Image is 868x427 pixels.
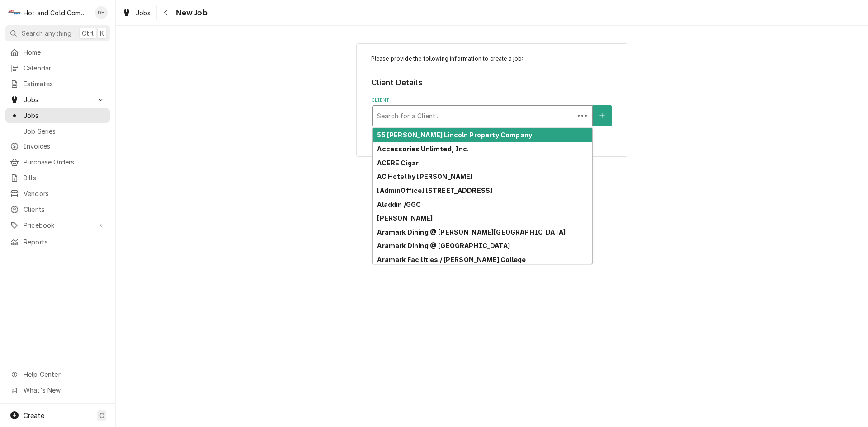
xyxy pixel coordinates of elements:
div: Hot and Cold Commercial Kitchens, Inc. [24,8,90,18]
strong: Aramark Facilities / [PERSON_NAME] College [377,256,526,263]
span: Job Series [24,127,105,136]
div: DH [95,6,108,19]
a: Home [5,45,110,60]
div: Job Create/Update [356,43,627,157]
span: Calendar [24,63,105,73]
a: Calendar [5,61,110,75]
a: Estimates [5,76,110,91]
strong: [PERSON_NAME] [377,214,433,222]
a: Jobs [118,5,155,20]
span: Reports [24,237,105,247]
a: Job Series [5,124,110,139]
div: Job Create/Update Form [371,55,613,126]
a: Go to Pricebook [5,218,110,233]
span: Jobs [24,95,92,104]
span: Jobs [136,8,151,18]
span: New Job [173,7,208,19]
a: Jobs [5,108,110,123]
a: Go to What's New [5,383,110,398]
strong: Aladdin /GGC [377,201,421,208]
strong: Accessories Unlimted, Inc. [377,145,469,153]
svg: Create New Client [599,113,605,119]
strong: Aramark Dining @ [PERSON_NAME][GEOGRAPHIC_DATA] [377,228,566,236]
span: Jobs [24,111,105,120]
span: Create [24,412,44,419]
a: Go to Help Center [5,367,110,382]
div: Daryl Harris's Avatar [95,6,108,19]
span: Help Center [24,370,104,379]
span: Estimates [24,79,105,89]
legend: Client Details [371,77,613,89]
p: Please provide the following information to create a job: [371,55,613,63]
div: Client [371,97,613,126]
strong: 55 [PERSON_NAME] Lincoln Property Company [377,131,532,139]
span: Clients [24,205,105,214]
span: Search anything [22,28,71,38]
a: Invoices [5,139,110,154]
span: Home [24,47,105,57]
span: Vendors [24,189,105,198]
a: Vendors [5,186,110,201]
strong: ACERE Cigar [377,159,419,167]
span: Ctrl [82,28,94,38]
a: Reports [5,235,110,249]
span: What's New [24,385,104,395]
span: Bills [24,173,105,183]
strong: AC Hotel by [PERSON_NAME] [377,173,472,180]
button: Create New Client [593,105,612,126]
span: Invoices [24,141,105,151]
a: Clients [5,202,110,217]
a: Go to Jobs [5,92,110,107]
a: Purchase Orders [5,155,110,169]
div: Hot and Cold Commercial Kitchens, Inc.'s Avatar [8,6,21,19]
button: Navigate back [159,5,173,20]
strong: [AdminOffice] [STREET_ADDRESS] [377,187,492,194]
span: K [100,28,104,38]
span: Pricebook [24,221,92,230]
strong: Aramark Dining @ [GEOGRAPHIC_DATA] [377,242,509,249]
button: Search anythingCtrlK [5,25,110,41]
div: H [8,6,21,19]
a: Bills [5,170,110,185]
span: Purchase Orders [24,157,105,167]
label: Client [371,97,613,104]
span: C [99,411,104,420]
